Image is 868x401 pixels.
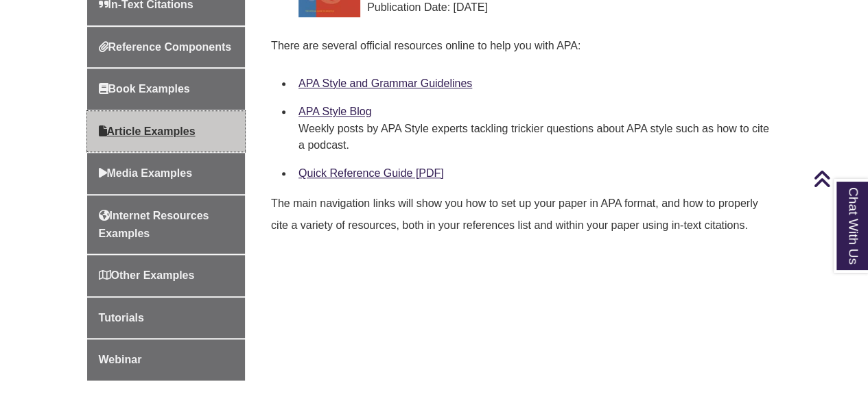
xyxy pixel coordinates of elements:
[87,27,246,68] a: Reference Components
[87,297,246,339] a: Tutorials
[87,111,246,152] a: Article Examples
[298,167,444,179] a: Quick Reference Guide [PDF]
[87,153,246,194] a: Media Examples
[298,77,472,89] a: APA Style and Grammar Guidelines
[271,29,776,62] p: There are several official resources online to help you with APA:
[813,169,865,188] a: Back to Top
[99,354,142,365] span: Webinar
[298,121,771,154] div: Weekly posts by APA Style experts tackling trickier questions about APA style such as how to cite...
[298,106,371,117] a: APA Style Blog
[87,255,246,296] a: Other Examples
[87,69,246,110] a: Book Examples
[99,269,195,281] span: Other Examples
[271,187,776,242] p: The main navigation links will show you how to set up your paper in APA format, and how to proper...
[99,312,144,324] span: Tutorials
[87,339,246,380] a: Webinar
[87,195,246,254] a: Internet Resources Examples
[99,210,209,239] span: Internet Resources Examples
[99,125,196,137] span: Article Examples
[99,41,232,53] span: Reference Components
[99,167,193,179] span: Media Examples
[99,83,190,95] span: Book Examples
